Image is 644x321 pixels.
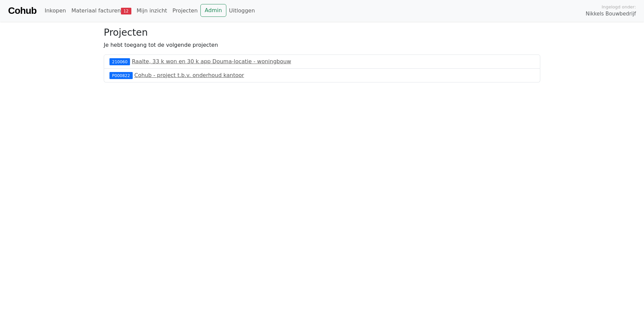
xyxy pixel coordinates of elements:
p: Je hebt toegang tot de volgende projecten [104,41,540,49]
span: Ingelogd onder: [602,4,636,10]
a: Projecten [170,4,200,17]
a: Inkopen [42,4,68,17]
a: Uitloggen [226,4,258,17]
a: Cohub - project t.b.v. onderhoud kantoor [134,72,244,78]
a: Admin [200,4,226,17]
span: Nikkels Bouwbedrijf [586,10,636,18]
a: Materiaal facturen12 [69,4,134,17]
a: Raalte, 33 k won en 30 k app Douma-locatie - woningbouw [132,58,291,65]
a: Cohub [8,3,36,19]
div: P000822 [109,72,133,79]
a: Mijn inzicht [134,4,170,17]
span: 12 [121,8,131,14]
div: 210060 [109,58,130,65]
h3: Projecten [104,27,540,38]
